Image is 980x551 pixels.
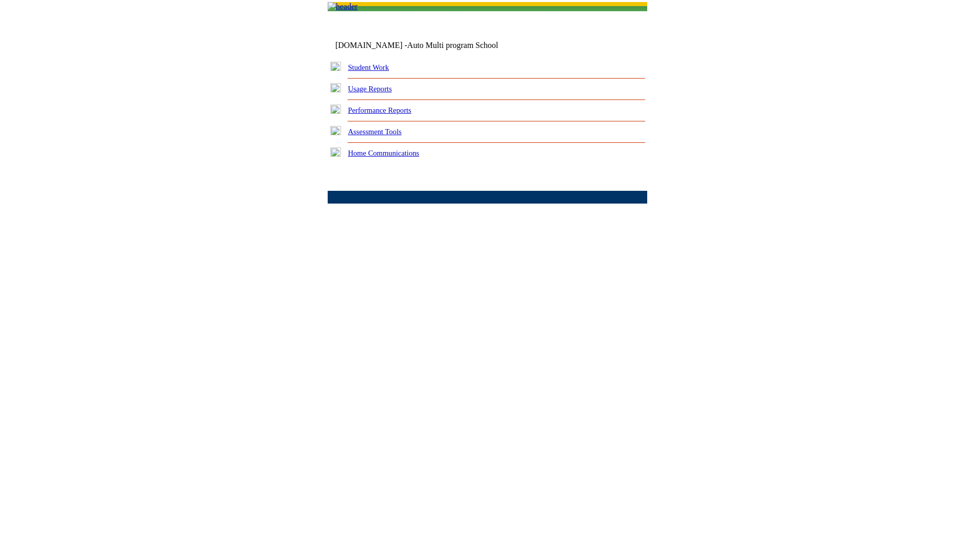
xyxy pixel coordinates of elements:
[348,128,402,136] a: Assessment Tools
[330,105,341,114] img: plus.gif
[348,106,411,114] a: Performance Reports
[407,41,498,49] nobr: Auto Multi program School
[330,147,341,157] img: plus.gif
[335,41,523,50] td: [DOMAIN_NAME] -
[330,83,341,92] img: plus.gif
[348,85,392,93] a: Usage Reports
[348,149,420,157] a: Home Communications
[348,63,389,71] a: Student Work
[328,2,358,11] img: header
[330,62,341,71] img: plus.gif
[330,126,341,135] img: plus.gif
